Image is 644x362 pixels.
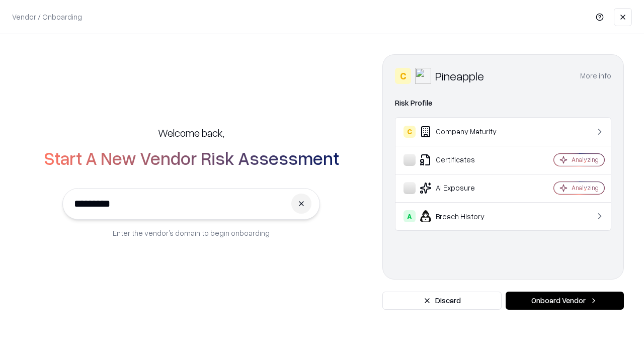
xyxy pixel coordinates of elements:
div: Risk Profile [395,97,611,109]
div: C [404,126,416,138]
div: C [395,68,411,84]
div: Analyzing [572,184,599,192]
div: A [404,210,416,222]
p: Vendor / Onboarding [12,12,82,22]
p: Enter the vendor’s domain to begin onboarding [113,228,270,238]
button: Onboard Vendor [506,292,624,310]
img: Pineapple [415,68,431,84]
div: AI Exposure [404,182,524,194]
div: Certificates [404,154,524,166]
button: Discard [382,292,502,310]
h5: Welcome back, [158,126,224,140]
h2: Start A New Vendor Risk Assessment [44,148,339,168]
div: Company Maturity [404,126,524,138]
div: Breach History [404,210,524,222]
div: Pineapple [435,68,484,84]
div: Analyzing [572,155,599,164]
button: More info [580,67,611,85]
